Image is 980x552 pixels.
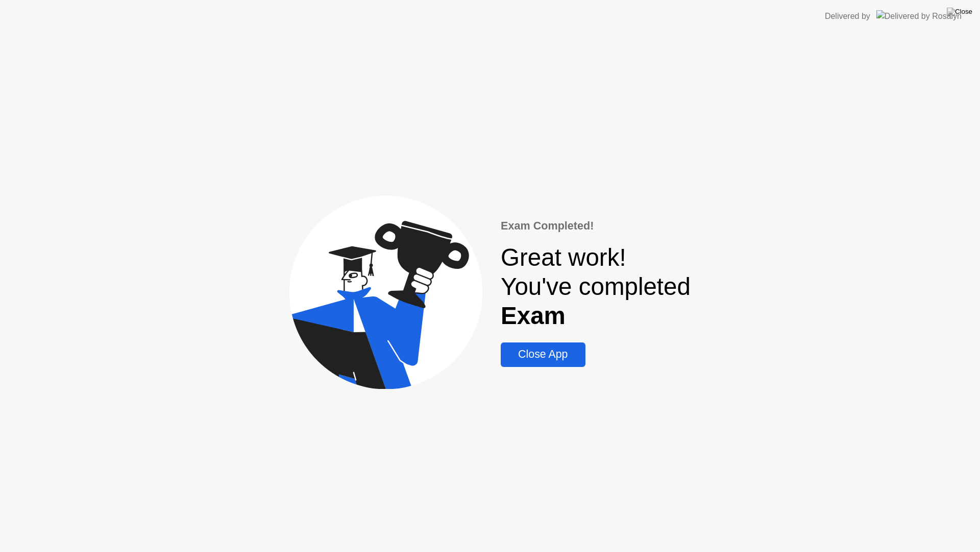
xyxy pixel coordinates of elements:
div: Close App [504,348,582,361]
img: Close [947,8,972,16]
div: Exam Completed! [501,218,691,234]
div: Great work! You've completed [501,243,691,330]
button: Close App [501,342,585,367]
b: Exam [501,302,566,329]
div: Delivered by [825,10,870,22]
img: Delivered by Rosalyn [876,10,962,22]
